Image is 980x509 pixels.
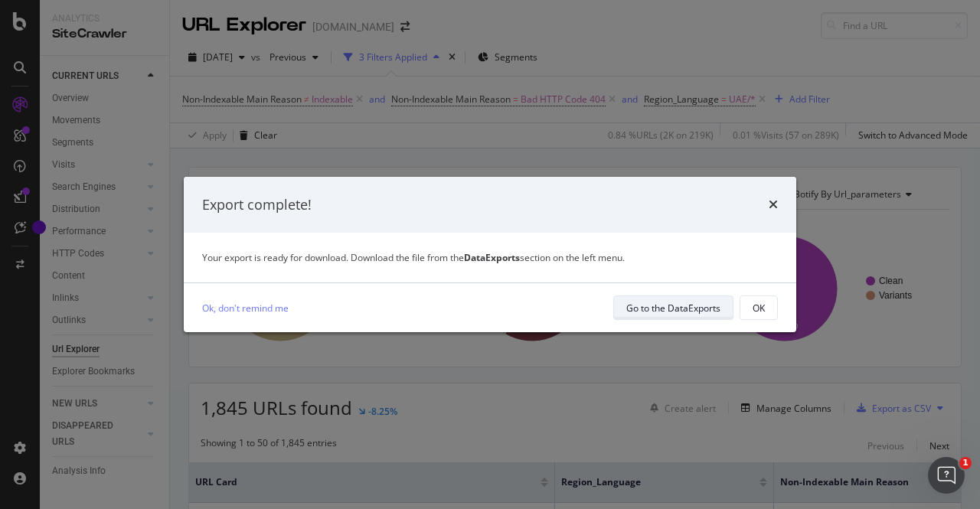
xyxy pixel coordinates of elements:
[626,302,720,315] div: Go to the DataExports
[464,251,520,264] strong: DataExports
[613,295,733,320] button: Go to the DataExports
[202,251,778,264] div: Your export is ready for download. Download the file from the
[753,302,765,315] div: OK
[202,195,312,215] div: Export complete!
[928,457,965,494] iframe: Intercom live chat
[740,295,778,320] button: OK
[769,195,778,215] div: times
[202,300,289,316] a: Ok, don't remind me
[464,251,625,264] span: section on the left menu.
[184,177,796,333] div: modal
[959,457,972,469] span: 1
